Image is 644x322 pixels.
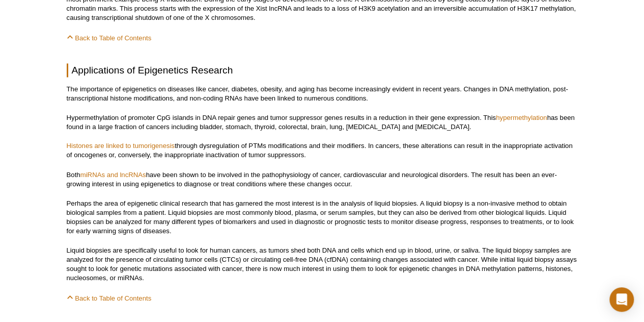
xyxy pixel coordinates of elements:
[67,170,578,188] p: Both have been shown to be involved in the pathophysiology of cancer, cardiovascular and neurolog...
[67,34,152,42] a: Back to Table of Contents
[67,141,578,160] p: through dysregulation of PTMs modifications and their modifiers. In cancers, these alterations ca...
[67,63,578,77] h2: Applications of Epigenetics Research
[67,85,578,103] p: The importance of epigenetics on diseases like cancer, diabetes, obesity, and aging has become in...
[67,199,578,235] p: Perhaps the area of epigenetic clinical research that has garnered the most interest is in the an...
[496,114,547,121] a: hypermethylation
[67,142,175,150] a: Histones are linked to tumorigenesis
[67,294,152,302] a: Back to Table of Contents
[80,170,146,178] a: miRNAs and lncRNAs
[67,245,578,282] p: Liquid biopsies are specifically useful to look for human cancers, as tumors shed both DNA and ce...
[67,113,578,132] p: Hypermethylation of promoter CpG islands in DNA repair genes and tumor suppressor genes results i...
[609,287,634,312] div: Open Intercom Messenger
